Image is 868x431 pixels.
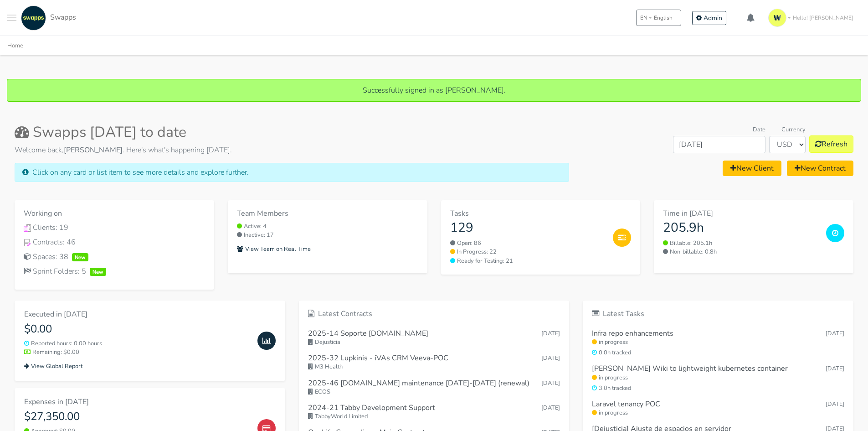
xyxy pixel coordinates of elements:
[7,42,23,50] a: Home
[24,362,82,370] small: View Global Report
[237,231,418,239] small: Inactive: 17
[450,257,606,265] a: Ready for Testing: 21
[24,310,250,319] h6: Executed in [DATE]
[809,135,853,153] button: Refresh
[90,268,106,276] span: New
[826,400,844,409] small: [DATE]
[541,354,560,362] span: Oct 02, 2025 15:51
[15,145,569,156] p: Welcome back, . Here's what's happening [DATE].
[24,322,250,336] h4: $0.00
[692,11,726,25] a: Admin
[24,266,205,277] div: Sprint Folders: 5
[308,363,560,371] small: M3 Health
[237,245,311,253] small: View Team on Real Time
[50,12,76,22] span: Swapps
[308,338,560,347] small: Dejusticia
[24,348,250,357] small: Remaining: $0.00
[753,125,765,134] label: Date
[24,410,250,423] h4: $27,350.00
[663,209,819,218] h6: Time in [DATE]
[592,361,844,396] a: [PERSON_NAME] Wiki to lightweight kubernetes container [DATE] in progress 3.0h tracked
[592,348,844,357] small: 0.0h tracked
[704,14,722,22] span: Admin
[663,248,819,256] small: Non-billable: 0.8h
[24,398,250,406] h6: Expenses in [DATE]
[450,220,606,236] h3: 129
[592,338,844,347] small: in progress
[308,354,448,363] h6: 2025-32 Lupkinis - iVAs CRM Veeva-POC
[765,5,861,31] a: Hello! [PERSON_NAME]
[24,251,205,262] a: Spaces: 38New
[308,404,435,412] h6: 2024-21 Tabby Development Support
[768,9,786,27] img: isotipo-3-3e143c57.png
[592,329,673,338] h6: Infra repo enhancements
[450,209,606,235] a: Tasks 129
[308,379,529,388] h6: 2025-46 [DOMAIN_NAME] maintenance [DATE]-[DATE] (renewal)
[24,209,205,218] h6: Working on
[24,237,205,248] a: Contracts IconContracts: 46
[24,222,205,233] div: Clients: 19
[21,5,46,31] img: swapps-linkedin-v2.jpg
[24,239,31,246] img: Contracts Icon
[541,329,560,338] span: Oct 02, 2025 16:34
[16,85,852,96] p: Successfully signed in as [PERSON_NAME].
[24,266,205,277] a: Sprint Folders: 5New
[723,161,781,176] a: New Client
[793,14,853,22] span: Hello! [PERSON_NAME]
[308,329,428,338] h6: 2025-14 Soporte [DOMAIN_NAME]
[72,253,88,261] span: New
[592,374,844,382] small: in progress
[592,364,788,373] h6: [PERSON_NAME] Wiki to lightweight kubernetes container
[24,224,31,232] img: Clients Icon
[308,400,560,425] a: 2024-21 Tabby Development Support [DATE] TabbyWorld Limited
[24,339,250,348] small: Reported hours: 0.00 hours
[826,364,844,373] small: [DATE]
[663,220,819,236] h3: 205.9h
[19,5,76,31] a: Swapps
[228,200,427,273] a: Team Members Active: 4 Inactive: 17 View Team on Real Time
[308,375,560,400] a: 2025-46 [DOMAIN_NAME] maintenance [DATE]-[DATE] (renewal) [DATE] ECOS
[592,400,660,409] h6: Laravel tenancy POC
[592,326,844,361] a: Infra repo enhancements [DATE] in progress 0.0h tracked
[237,209,418,218] h6: Team Members
[592,310,844,318] h6: Latest Tasks
[15,124,569,141] h2: Swapps [DATE] to date
[7,5,16,31] button: Toggle navigation menu
[24,251,205,262] div: Spaces: 38
[787,161,853,176] a: New Contract
[24,222,205,233] a: Clients IconClients: 19
[636,10,681,26] button: ENEnglish
[781,125,806,134] label: Currency
[64,145,123,155] strong: [PERSON_NAME]
[308,388,560,396] small: ECOS
[592,409,844,417] small: in progress
[592,384,844,393] small: 3.0h tracked
[541,404,560,412] span: Sep 30, 2025 17:32
[450,209,606,218] h6: Tasks
[308,350,560,375] a: 2025-32 Lupkinis - iVAs CRM Veeva-POC [DATE] M3 Health
[308,412,560,421] small: TabbyWorld Limited
[237,222,418,231] small: Active: 4
[15,163,569,182] div: Click on any card or list item to see more details and explore further.
[826,329,844,338] small: [DATE]
[450,248,606,256] a: In Progress: 22
[663,239,819,248] small: Billable: 205.1h
[15,301,285,381] a: Executed in [DATE] $0.00 Reported hours: 0.00 hours Remaining: $0.00 View Global Report
[541,379,560,387] span: Oct 01, 2025 11:12
[592,396,844,421] a: Laravel tenancy POC [DATE] in progress
[654,14,673,22] span: English
[450,239,606,248] a: Open: 86
[24,237,205,248] div: Contracts: 46
[654,200,853,273] a: Time in [DATE] 205.9h Billable: 205.1h Non-billable: 0.8h
[308,310,560,318] h6: Latest Contracts
[308,326,560,350] a: 2025-14 Soporte [DOMAIN_NAME] [DATE] Dejusticia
